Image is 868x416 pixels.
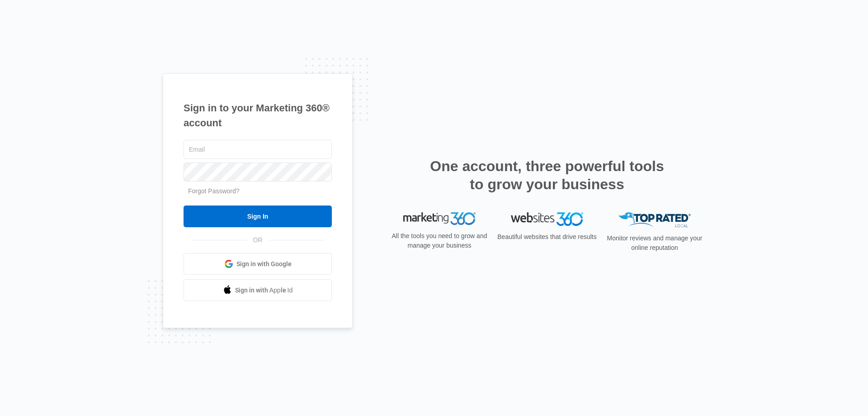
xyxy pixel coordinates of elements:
[235,286,293,295] span: Sign in with Apple Id
[184,206,332,227] input: Sign In
[618,212,691,227] img: Top Rated Local
[496,232,598,242] p: Beautiful websites that drive results
[511,212,583,225] img: Websites 360
[389,231,490,250] p: All the tools you need to grow and manage your business
[403,212,476,225] img: Marketing 360
[184,140,332,159] input: Email
[184,100,332,130] h1: Sign in to your Marketing 360® account
[188,187,240,195] a: Forgot Password?
[604,234,705,253] p: Monitor reviews and manage your online reputation
[184,253,332,275] a: Sign in with Google
[427,157,667,193] h2: One account, three powerful tools to grow your business
[236,259,292,269] span: Sign in with Google
[247,235,269,245] span: OR
[184,279,332,301] a: Sign in with Apple Id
